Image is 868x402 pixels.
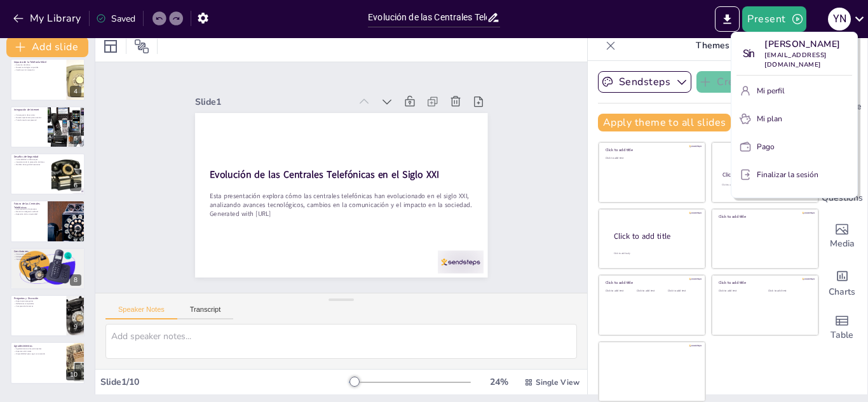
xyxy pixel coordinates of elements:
[764,38,841,50] font: [PERSON_NAME]
[757,114,782,124] font: Mi plan
[736,81,852,101] button: Mi perfil
[743,48,754,60] font: Sín
[757,142,775,152] font: Pago
[736,137,852,157] button: Pago
[757,170,818,180] font: Finalizar la sesión
[736,109,852,129] button: Mi plan
[736,164,852,185] button: Finalizar la sesión
[764,51,827,69] font: [EMAIL_ADDRESS][DOMAIN_NAME]
[757,86,785,96] font: Mi perfil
